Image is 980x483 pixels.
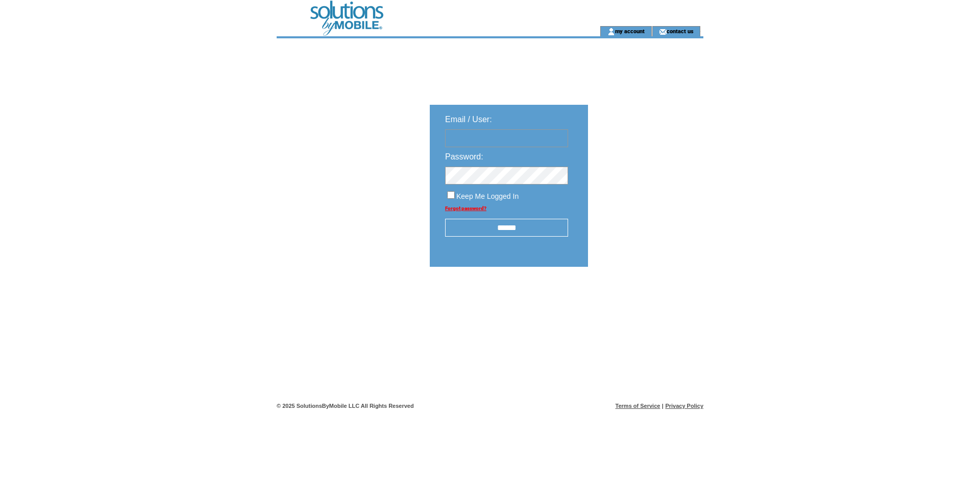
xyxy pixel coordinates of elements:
[615,28,645,34] a: my account
[456,192,519,200] span: Keep Me Logged In
[667,28,694,34] a: contact us
[445,205,486,211] a: Forgot password?
[665,403,703,409] a: Privacy Policy
[445,152,483,161] span: Password:
[659,28,667,36] img: contact_us_icon.gif;jsessionid=6820746C12095EBB70D2154AD6F42821
[445,115,492,124] span: Email / User:
[607,28,615,36] img: account_icon.gif;jsessionid=6820746C12095EBB70D2154AD6F42821
[618,292,669,305] img: transparent.png;jsessionid=6820746C12095EBB70D2154AD6F42821
[616,403,660,409] a: Terms of Service
[277,403,414,409] span: © 2025 SolutionsByMobile LLC All Rights Reserved
[662,403,664,409] span: |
